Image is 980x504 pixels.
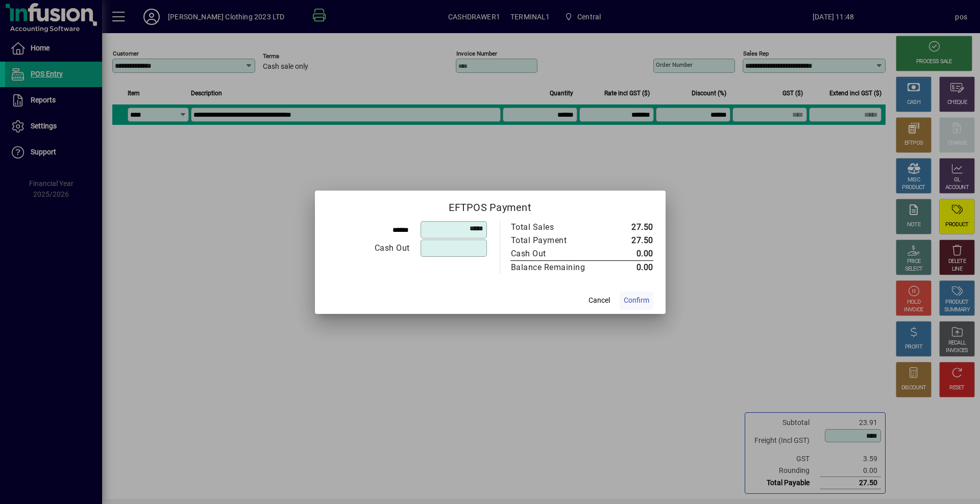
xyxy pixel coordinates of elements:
td: Total Sales [510,221,607,234]
td: 27.50 [607,234,653,247]
td: 0.00 [607,260,653,274]
div: Balance Remaining [511,261,597,274]
td: Total Payment [510,234,607,247]
span: Confirm [624,295,649,306]
button: Cancel [583,291,616,310]
div: Cash Out [328,242,410,254]
button: Confirm [620,291,653,310]
td: 27.50 [607,221,653,234]
div: Cash Out [511,248,597,260]
td: 0.00 [607,247,653,261]
h2: EFTPOS Payment [315,191,666,220]
span: Cancel [589,295,610,306]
